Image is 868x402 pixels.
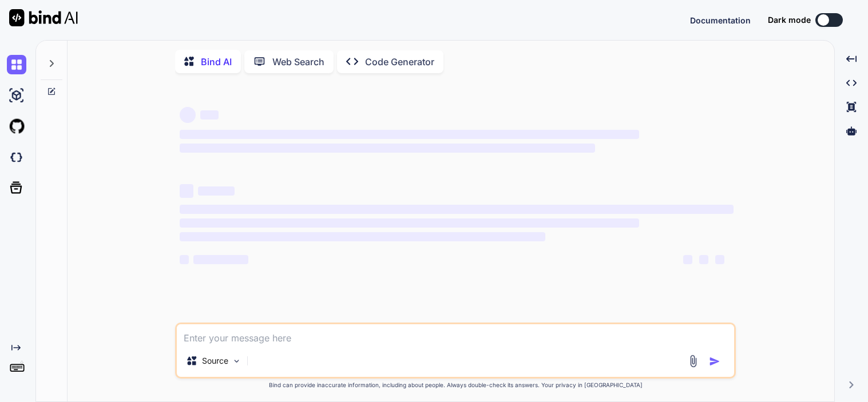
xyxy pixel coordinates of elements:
span: ‌ [180,130,639,139]
span: ‌ [193,255,248,264]
p: Bind can provide inaccurate information, including about people. Always double-check its answers.... [175,381,736,389]
span: ‌ [180,205,734,214]
span: ‌ [683,255,692,264]
img: attachment [687,355,700,368]
img: githubLight [7,117,26,136]
p: Bind AI [201,55,232,69]
span: ‌ [699,255,708,264]
p: Source [202,355,228,367]
span: Dark mode [768,14,811,26]
img: Bind AI [9,9,78,26]
p: Code Generator [365,55,434,69]
span: ‌ [180,184,193,198]
img: Pick Models [232,356,241,366]
img: chat [7,55,26,74]
span: ‌ [715,255,724,264]
button: Documentation [690,14,751,26]
span: ‌ [198,186,235,196]
span: ‌ [180,218,639,228]
span: ‌ [200,110,219,120]
span: ‌ [180,144,595,153]
span: ‌ [180,255,189,264]
span: ‌ [180,107,196,123]
p: Web Search [272,55,324,69]
img: icon [709,356,720,367]
span: Documentation [690,15,751,25]
img: darkCloudIdeIcon [7,148,26,167]
span: ‌ [180,232,545,241]
img: ai-studio [7,86,26,105]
